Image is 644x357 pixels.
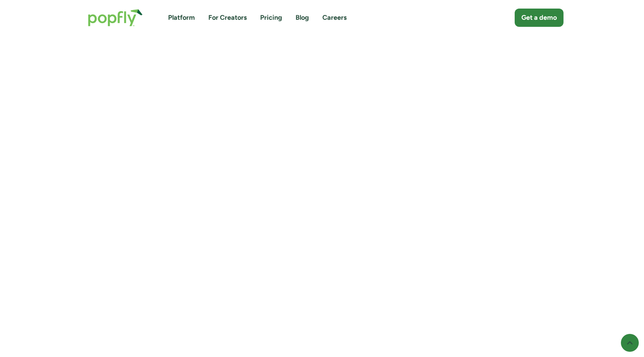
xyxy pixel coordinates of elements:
[260,13,282,22] a: Pricing
[322,13,347,22] a: Careers
[521,13,557,22] div: Get a demo
[296,13,309,22] a: Blog
[168,13,195,22] a: Platform
[80,1,150,34] a: home
[515,9,563,27] a: Get a demo
[208,13,247,22] a: For Creators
